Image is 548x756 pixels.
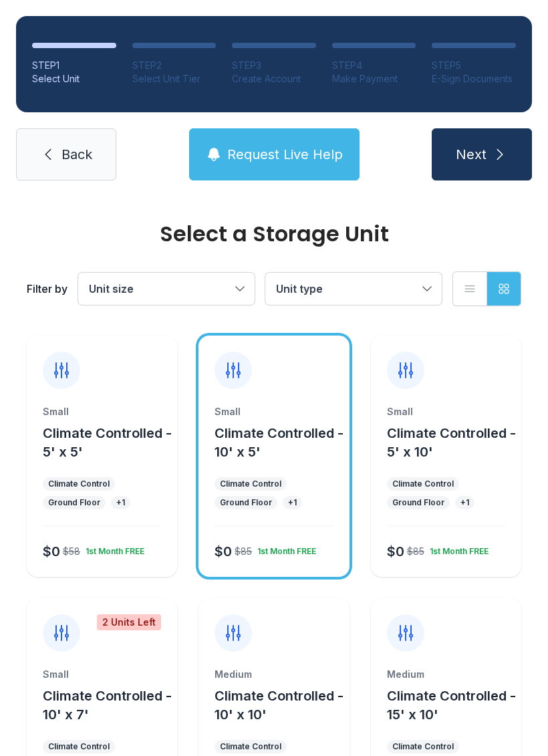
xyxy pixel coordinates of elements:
div: Climate Control [48,741,110,752]
div: Ground Floor [48,497,100,508]
div: Climate Control [392,479,454,489]
div: Medium [387,668,505,681]
div: STEP 2 [132,59,217,72]
div: 2 Units Left [97,614,161,630]
div: 1st Month FREE [80,541,144,557]
div: STEP 1 [32,59,116,72]
div: + 1 [116,497,125,508]
div: + 1 [460,497,469,508]
div: $0 [43,542,60,561]
div: $58 [63,545,80,558]
div: Create Account [232,72,316,86]
div: STEP 5 [432,59,516,72]
div: Small [43,668,161,681]
div: STEP 3 [232,59,316,72]
span: Climate Controlled - 10' x 7' [43,688,172,723]
span: Climate Controlled - 10' x 10' [215,688,344,723]
div: Small [215,405,333,418]
span: Back [61,145,92,164]
button: Climate Controlled - 15' x 10' [387,686,516,724]
div: E-Sign Documents [432,72,516,86]
div: Small [43,405,161,418]
button: Climate Controlled - 5' x 5' [43,424,172,461]
div: Select Unit [32,72,116,86]
div: STEP 4 [332,59,416,72]
div: $0 [387,542,404,561]
span: Unit type [276,282,323,295]
span: Climate Controlled - 5' x 5' [43,425,172,460]
button: Climate Controlled - 10' x 5' [215,424,344,461]
div: $85 [407,545,424,558]
div: Small [387,405,505,418]
button: Climate Controlled - 10' x 7' [43,686,172,724]
div: Climate Control [392,741,454,752]
span: Next [456,145,487,164]
div: Select Unit Tier [132,72,217,86]
div: + 1 [288,497,297,508]
div: Select a Storage Unit [27,223,521,245]
button: Climate Controlled - 10' x 10' [215,686,344,724]
div: Make Payment [332,72,416,86]
span: Unit size [89,282,134,295]
button: Unit size [78,273,255,305]
div: Climate Control [220,741,281,752]
div: Climate Control [220,479,281,489]
div: $85 [235,545,252,558]
div: Medium [215,668,333,681]
div: 1st Month FREE [424,541,489,557]
div: Ground Floor [392,497,444,508]
span: Request Live Help [227,145,343,164]
button: Unit type [265,273,442,305]
div: Climate Control [48,479,110,489]
span: Climate Controlled - 15' x 10' [387,688,516,723]
span: Climate Controlled - 10' x 5' [215,425,344,460]
div: 1st Month FREE [252,541,316,557]
div: Filter by [27,281,67,297]
div: Ground Floor [220,497,272,508]
div: $0 [215,542,232,561]
span: Climate Controlled - 5' x 10' [387,425,516,460]
button: Climate Controlled - 5' x 10' [387,424,516,461]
